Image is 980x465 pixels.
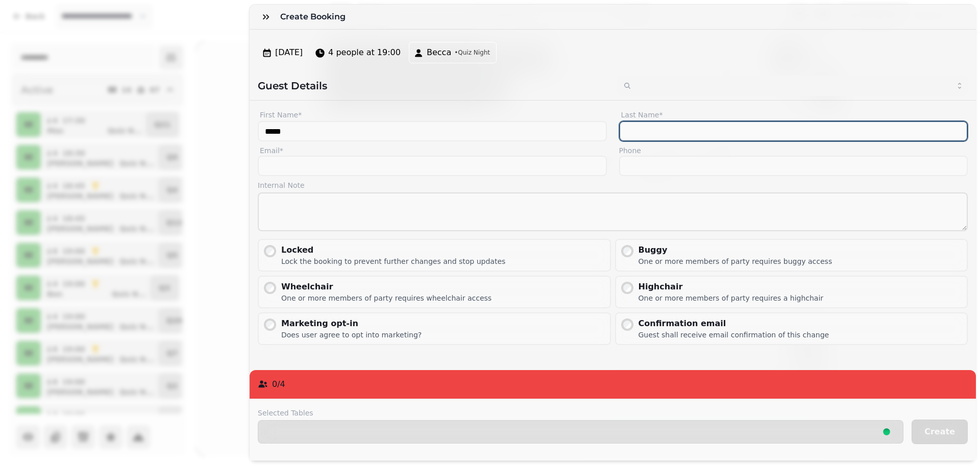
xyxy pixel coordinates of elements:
label: Phone [619,145,968,156]
div: Does user agree to opt into marketing? [281,330,422,340]
div: Buggy [639,244,832,256]
h2: Guest Details [258,79,609,93]
div: Wheelchair [281,281,492,293]
div: Lock the booking to prevent further changes and stop updates [281,256,505,266]
label: Internal Note [258,180,968,190]
div: Highchair [639,281,824,293]
div: Confirmation email [639,317,829,330]
p: 0 / 4 [272,378,285,390]
label: First Name* [258,109,607,121]
label: Last Name* [619,109,968,121]
div: Locked [281,244,505,256]
h3: Create Booking [280,11,350,23]
span: [DATE] [275,46,303,59]
button: Create [912,420,968,444]
span: 4 people at 19:00 [328,46,401,59]
label: Selected Tables [258,408,903,418]
div: Guest shall receive email confirmation of this change [639,330,829,340]
span: Becca [427,46,451,59]
div: One or more members of party requires a highchair [639,293,824,303]
div: Marketing opt-in [281,317,422,330]
div: One or more members of party requires wheelchair access [281,293,492,303]
span: Create [924,428,955,436]
div: One or more members of party requires buggy access [639,256,832,266]
span: • Quiz Night [454,48,490,57]
label: Email* [258,145,607,156]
